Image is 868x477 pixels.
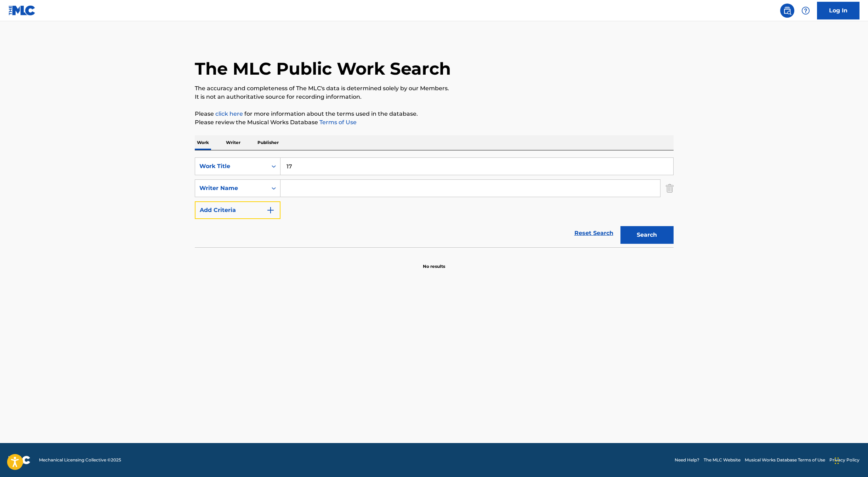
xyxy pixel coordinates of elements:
p: Publisher [255,135,281,150]
button: Search [620,226,674,244]
div: Help [799,4,813,18]
p: The accuracy and completeness of The MLC's data is determined solely by our Members. [195,84,674,93]
a: click here [215,110,243,117]
p: No results [423,255,445,270]
h1: The MLC Public Work Search [195,58,451,79]
img: Delete Criterion [666,179,674,197]
a: The MLC Website [704,457,741,463]
span: Mechanical Licensing Collective © 2025 [39,457,121,463]
div: Drag [835,450,839,471]
a: Privacy Policy [829,457,860,463]
div: Work Title [199,162,263,171]
p: It is not an authoritative source for recording information. [195,93,674,101]
img: help [801,6,810,15]
p: Please review the Musical Works Database [195,118,674,127]
p: Work [195,135,211,150]
form: Search Form [195,157,674,247]
a: Terms of Use [318,119,357,126]
a: Need Help? [675,457,699,463]
img: search [783,6,792,15]
img: logo [8,456,30,464]
button: Add Criteria [195,201,280,219]
a: Log In [817,2,860,19]
p: Writer [224,135,243,150]
a: Musical Works Database Terms of Use [745,457,825,463]
iframe: Chat Widget [833,443,868,477]
img: 9d2ae6d4665cec9f34b9.svg [266,206,275,214]
p: Please for more information about the terms used in the database. [195,110,674,118]
a: Public Search [780,4,794,18]
a: Reset Search [571,225,617,241]
div: Writer Name [199,184,263,192]
img: MLC Logo [8,5,36,16]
